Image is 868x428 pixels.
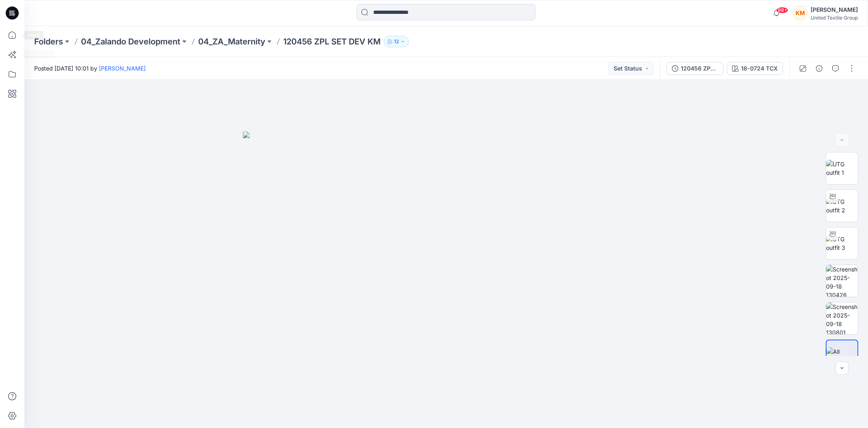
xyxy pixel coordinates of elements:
div: United Textile Group [811,15,858,21]
img: Screenshot 2025-09-18 130426 [826,265,858,297]
div: KM [793,6,807,20]
img: UTG outfit 1 [826,160,858,177]
img: eyJhbGciOiJIUzI1NiIsImtpZCI6IjAiLCJzbHQiOiJzZXMiLCJ0eXAiOiJKV1QifQ.eyJkYXRhIjp7InR5cGUiOiJzdG9yYW... [243,132,650,428]
span: Posted [DATE] 10:01 by [34,64,146,73]
img: All colorways [826,347,857,364]
p: 120456 ZPL SET DEV KM [283,36,380,47]
button: 120456 ZPL SET DEV2 KM [667,62,724,75]
a: Folders [34,36,63,47]
p: 12 [394,37,399,46]
span: 99+ [776,7,788,13]
img: UTG outfit 3 [826,235,858,252]
a: 04_ZA_Maternity [198,36,265,47]
a: [PERSON_NAME] [99,65,146,72]
img: UTG outfit 2 [826,197,858,214]
a: 04_Zalando Development [81,36,180,47]
div: 18-0724 TCX [741,64,778,73]
button: 12 [384,36,409,47]
img: Screenshot 2025-09-18 130801 [826,302,858,334]
button: 18-0724 TCX [727,62,783,75]
div: 120456 ZPL SET DEV2 KM [681,64,718,73]
div: [PERSON_NAME] [811,5,858,15]
button: Details [813,62,826,75]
